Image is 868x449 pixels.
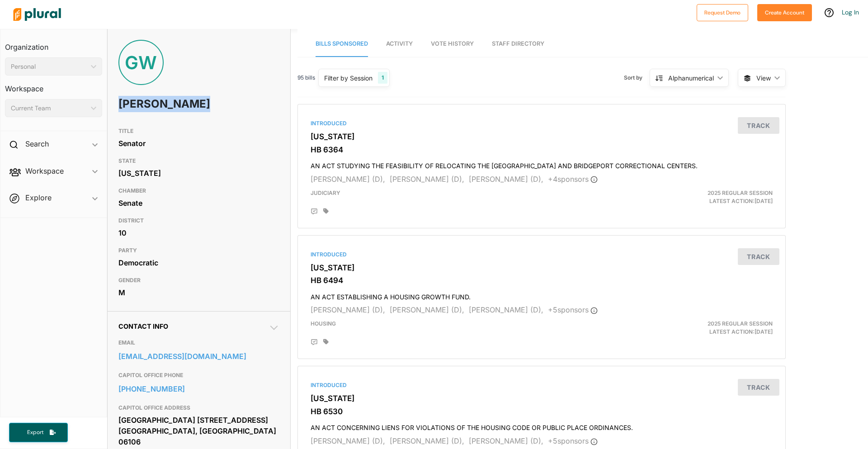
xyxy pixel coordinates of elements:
[311,189,340,196] span: Judiciary
[311,381,773,389] div: Introduced
[492,31,544,57] a: Staff Directory
[118,40,164,85] div: GW
[11,62,87,71] div: Personal
[431,31,474,57] a: Vote History
[708,320,773,327] span: 2025 Regular Session
[316,40,368,47] span: Bills Sponsored
[311,175,385,184] span: [PERSON_NAME] (D),
[756,73,771,83] span: View
[548,436,598,445] span: + 5 sponsor s
[390,436,464,445] span: [PERSON_NAME] (D),
[323,339,329,345] div: Add tags
[311,132,773,141] h3: [US_STATE]
[311,394,773,403] h3: [US_STATE]
[311,320,336,327] span: Housing
[118,256,279,269] div: Democratic
[386,40,413,47] span: Activity
[668,73,714,83] div: Alphanumerical
[118,90,215,118] h1: [PERSON_NAME]
[118,413,279,449] div: [GEOGRAPHIC_DATA] [STREET_ADDRESS] [GEOGRAPHIC_DATA], [GEOGRAPHIC_DATA] 06106
[738,117,779,134] button: Track
[118,337,279,348] h3: EMAIL
[5,76,102,95] h3: Workspace
[469,436,543,445] span: [PERSON_NAME] (D),
[378,72,387,84] div: 1
[738,379,779,396] button: Track
[118,196,279,210] div: Senate
[311,145,773,154] h3: HB 6364
[118,382,279,396] a: [PHONE_NUMBER]
[548,175,598,184] span: + 4 sponsor s
[469,175,543,184] span: [PERSON_NAME] (D),
[708,189,773,196] span: 2025 Regular Session
[323,208,329,214] div: Add tags
[311,407,773,416] h3: HB 6530
[118,275,279,286] h3: GENDER
[621,320,779,336] div: Latest Action: [DATE]
[324,73,373,83] div: Filter by Session
[311,305,385,314] span: [PERSON_NAME] (D),
[118,166,279,180] div: [US_STATE]
[311,276,773,285] h3: HB 6494
[21,429,50,436] span: Export
[118,137,279,150] div: Senator
[118,370,279,381] h3: CAPITOL OFFICE PHONE
[469,305,543,314] span: [PERSON_NAME] (D),
[697,7,748,17] a: Request Demo
[757,4,812,21] button: Create Account
[311,420,773,432] h4: AN ACT CONCERNING LIENS FOR VIOLATIONS OF THE HOUSING CODE OR PUBLIC PLACE ORDINANCES.
[118,350,279,363] a: [EMAIL_ADDRESS][DOMAIN_NAME]
[118,245,279,256] h3: PARTY
[621,189,779,205] div: Latest Action: [DATE]
[311,289,773,301] h4: AN ACT ESTABLISHING A HOUSING GROWTH FUND.
[311,158,773,170] h4: AN ACT STUDYING THE FEASIBILITY OF RELOCATING THE [GEOGRAPHIC_DATA] AND BRIDGEPORT CORRECTIONAL C...
[624,74,650,82] span: Sort by
[548,305,598,314] span: + 5 sponsor s
[311,250,773,259] div: Introduced
[5,34,102,54] h3: Organization
[118,126,279,137] h3: TITLE
[738,248,779,265] button: Track
[311,119,773,128] div: Introduced
[118,402,279,413] h3: CAPITOL OFFICE ADDRESS
[25,139,49,149] h2: Search
[390,175,464,184] span: [PERSON_NAME] (D),
[118,286,279,299] div: M
[118,185,279,196] h3: CHAMBER
[297,74,315,82] span: 95 bills
[390,305,464,314] span: [PERSON_NAME] (D),
[316,31,368,57] a: Bills Sponsored
[118,322,168,330] span: Contact Info
[431,40,474,47] span: Vote History
[118,156,279,166] h3: STATE
[311,436,385,445] span: [PERSON_NAME] (D),
[311,263,773,272] h3: [US_STATE]
[842,8,859,16] a: Log In
[311,208,318,215] div: Add Position Statement
[118,215,279,226] h3: DISTRICT
[386,31,413,57] a: Activity
[118,226,279,240] div: 10
[697,4,748,21] button: Request Demo
[757,7,812,17] a: Create Account
[311,339,318,346] div: Add Position Statement
[9,423,68,442] button: Export
[11,104,87,113] div: Current Team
